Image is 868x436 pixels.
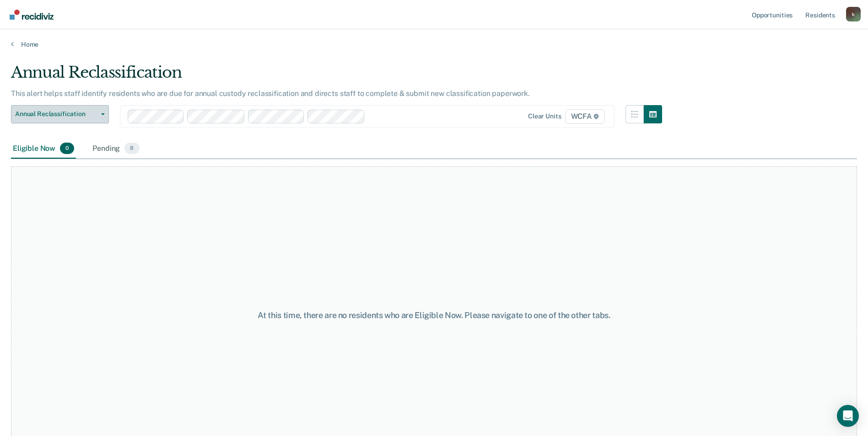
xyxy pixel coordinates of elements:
[11,40,857,48] a: Home
[15,110,97,118] span: Annual Reclassification
[11,105,109,123] button: Annual Reclassification
[837,405,859,427] div: Open Intercom Messenger
[11,139,76,159] div: Eligible Now0
[223,310,646,320] div: At this time, there are no residents who are Eligible Now. Please navigate to one of the other tabs.
[11,89,530,98] p: This alert helps staff identify residents who are due for annual custody reclassification and dir...
[91,139,141,159] div: Pending8
[528,112,561,120] div: Clear units
[11,63,662,89] div: Annual Reclassification
[60,143,74,154] span: 0
[846,7,861,21] div: k
[846,7,861,21] button: Profile dropdown button
[10,10,54,20] img: Recidiviz
[565,109,605,124] span: WCFA
[124,143,139,154] span: 8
